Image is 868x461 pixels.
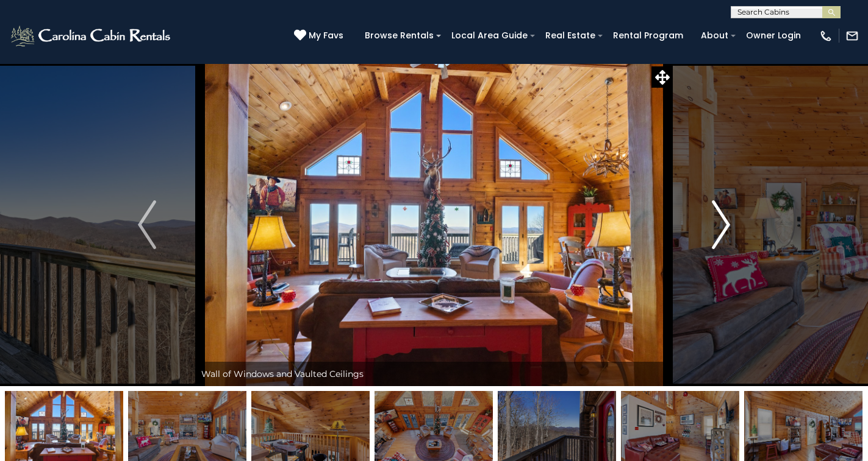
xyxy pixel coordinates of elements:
a: Local Area Guide [445,26,534,45]
div: Wall of Windows and Vaulted Ceilings [195,362,673,386]
a: About [695,26,734,45]
button: Previous [99,63,195,386]
a: Browse Rentals [359,26,440,45]
button: Next [673,63,769,386]
img: arrow [138,200,156,249]
a: My Favs [294,29,346,43]
img: mail-regular-white.png [845,29,859,43]
a: Real Estate [539,26,601,45]
img: phone-regular-white.png [819,29,833,43]
a: Rental Program [607,26,689,45]
a: Owner Login [740,26,807,45]
span: My Favs [309,29,343,42]
img: White-1-2.png [9,24,174,48]
img: arrow [712,200,730,249]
